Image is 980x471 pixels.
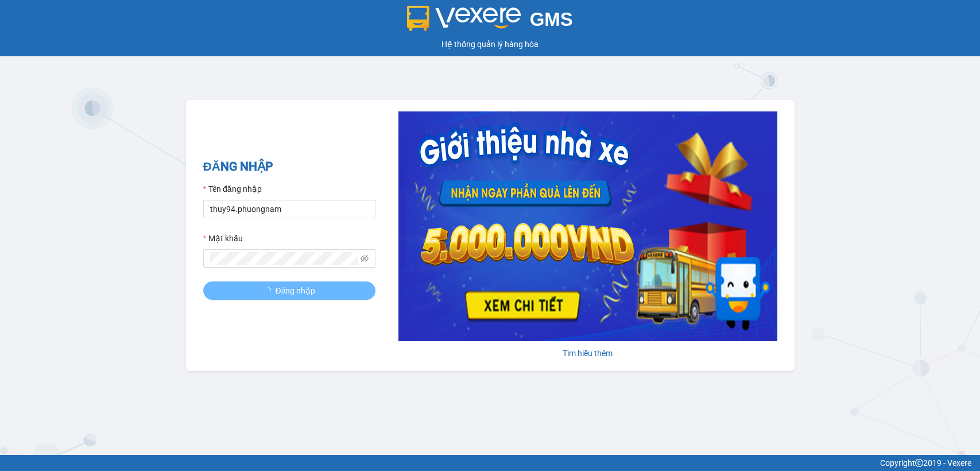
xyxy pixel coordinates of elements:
input: Mật khẩu [210,252,358,265]
div: Tìm hiểu thêm [398,347,777,360]
input: Tên đăng nhập [203,200,375,218]
label: Mật khẩu [203,232,243,245]
span: loading [263,287,276,295]
label: Tên đăng nhập [203,183,262,195]
img: banner-0 [398,111,777,341]
span: copyright [915,459,923,467]
div: Hệ thống quản lý hàng hóa [3,38,977,51]
img: logo 2 [407,6,521,31]
div: Copyright 2019 - Vexere [9,457,971,469]
span: GMS [530,9,573,30]
button: Đăng nhập [203,281,375,300]
span: eye-invisible [361,254,369,262]
a: GMS [407,17,573,26]
h2: ĐĂNG NHẬP [203,157,375,176]
span: Đăng nhập [276,284,316,297]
